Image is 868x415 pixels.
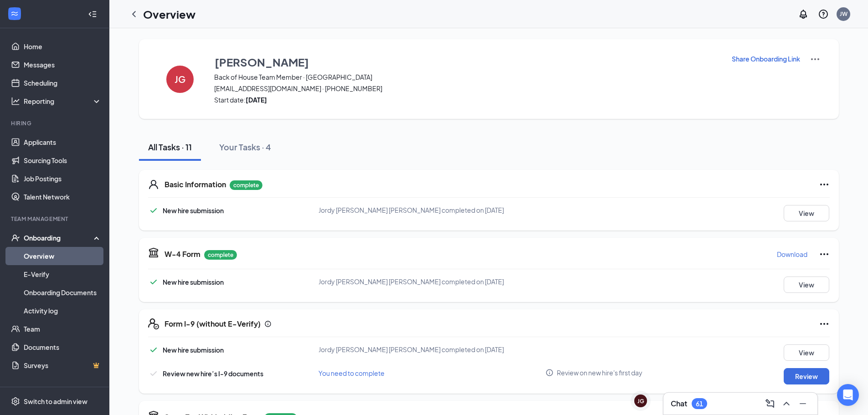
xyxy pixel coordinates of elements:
svg: WorkstreamLogo [10,9,19,18]
span: Jordy [PERSON_NAME] [PERSON_NAME] completed on [DATE] [318,277,504,286]
svg: Info [264,320,272,328]
svg: Ellipses [819,318,830,329]
button: Download [776,247,808,261]
svg: Collapse [88,10,97,19]
button: Minimize [796,396,810,411]
span: New hire submission [163,278,224,286]
strong: [DATE] [246,96,267,104]
a: E-Verify [24,265,102,283]
span: Jordy [PERSON_NAME] [PERSON_NAME] completed on [DATE] [318,345,504,354]
h3: [PERSON_NAME] [215,54,309,70]
svg: Checkmark [148,277,159,287]
svg: TaxGovernmentIcon [148,247,159,258]
button: [PERSON_NAME] [214,54,720,70]
svg: QuestionInfo [818,9,829,20]
p: complete [204,250,237,260]
svg: Info [545,369,554,377]
button: ComposeMessage [763,396,777,411]
svg: Checkmark [148,368,159,379]
h5: W-4 Form [164,249,200,259]
a: Messages [24,56,102,74]
svg: Ellipses [819,179,830,190]
button: Share Onboarding Link [731,54,801,64]
a: Onboarding Documents [24,283,102,302]
p: Download [777,250,807,259]
svg: Notifications [798,9,809,20]
svg: Checkmark [148,205,159,216]
button: View [784,205,829,221]
div: Reporting [24,97,102,106]
button: View [784,344,829,361]
span: New hire submission [163,206,224,215]
a: Overview [24,247,102,265]
a: Talent Network [24,188,102,206]
button: JG [157,54,203,104]
span: Back of House Team Member · [GEOGRAPHIC_DATA] [214,72,720,82]
svg: ComposeMessage [765,398,776,409]
a: Team [24,320,102,338]
h5: Basic Information [164,179,226,190]
button: ChevronUp [779,396,794,411]
div: All Tasks · 11 [148,141,192,153]
span: Review on new hire's first day [557,368,642,377]
span: You need to complete [318,369,385,377]
a: Sourcing Tools [24,151,102,169]
svg: Checkmark [148,344,159,355]
span: New hire submission [163,346,224,354]
svg: Minimize [797,398,808,409]
svg: Analysis [11,97,20,106]
p: Share Onboarding Link [732,54,800,63]
a: Applicants [24,133,102,151]
h4: JG [175,76,185,82]
svg: Settings [11,397,20,406]
a: Documents [24,338,102,356]
div: Hiring [11,119,100,127]
svg: UserCheck [11,233,20,242]
a: Home [24,37,102,56]
img: More Actions [810,54,821,65]
svg: ChevronLeft [128,9,139,20]
span: Jordy [PERSON_NAME] [PERSON_NAME] completed on [DATE] [318,206,504,214]
svg: User [148,179,159,190]
p: complete [230,180,262,190]
div: Onboarding [24,233,94,242]
a: Activity log [24,302,102,320]
a: SurveysCrown [24,356,102,374]
div: JG [637,397,644,405]
svg: FormI9EVerifyIcon [148,318,159,329]
div: Open Intercom Messenger [837,384,859,406]
h5: Form I-9 (without E-Verify) [164,319,261,329]
div: Team Management [11,215,100,223]
span: [EMAIL_ADDRESS][DOMAIN_NAME] · [PHONE_NUMBER] [214,84,720,93]
a: Scheduling [24,74,102,92]
svg: ChevronUp [781,398,792,409]
span: Start date: [214,95,720,104]
div: JW [840,10,847,18]
a: Job Postings [24,169,102,188]
button: View [784,277,829,293]
div: Your Tasks · 4 [219,141,271,153]
div: 61 [696,400,703,408]
h1: Overview [143,6,195,22]
button: Review [784,368,829,384]
div: Switch to admin view [24,397,87,406]
h3: Chat [671,399,687,409]
span: Review new hire’s I-9 documents [163,369,263,378]
svg: Ellipses [819,249,830,260]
